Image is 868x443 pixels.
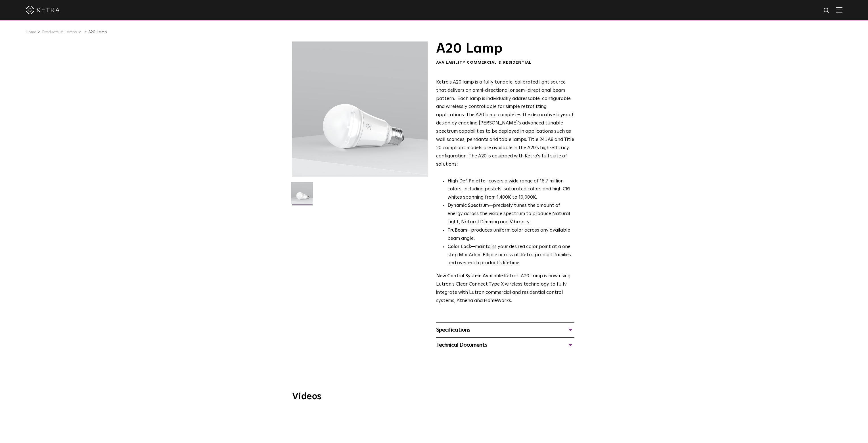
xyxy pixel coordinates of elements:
li: —precisely tunes the amount of energy across the visible spectrum to produce Natural Light, Natur... [447,202,574,226]
strong: TruBeam [447,228,467,233]
span: Ketra's A20 lamp is a fully tunable, calibrated light source that delivers an omni-directional or... [436,80,574,167]
a: A20 Lamp [88,30,107,34]
img: Hamburger%20Nav.svg [836,7,842,13]
strong: New Control System Available: [436,274,504,278]
a: Home [26,30,36,34]
div: Technical Documents [436,340,574,350]
a: Products [42,30,59,34]
h3: Videos [292,392,576,401]
img: A20-Lamp-2021-Web-Square [291,182,313,208]
img: search icon [823,7,830,14]
strong: Dynamic Spectrum [447,203,489,208]
span: Commercial & Residential [467,61,532,65]
p: covers a wide range of 16.7 million colors, including pastels, saturated colors and high CRI whit... [447,177,574,202]
img: ketra-logo-2019-white [26,6,60,14]
strong: High Def Palette - [447,179,489,184]
p: Ketra’s A20 Lamp is now using Lutron’s Clear Connect Type X wireless technology to fully integrat... [436,272,574,305]
li: —produces uniform color across any available beam angle. [447,226,574,243]
li: —maintains your desired color point at a one step MacAdam Ellipse across all Ketra product famili... [447,243,574,268]
a: Lamps [64,30,77,34]
h1: A20 Lamp [436,41,574,56]
div: Specifications [436,325,574,334]
strong: Color Lock [447,244,471,249]
div: Availability: [436,60,574,66]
